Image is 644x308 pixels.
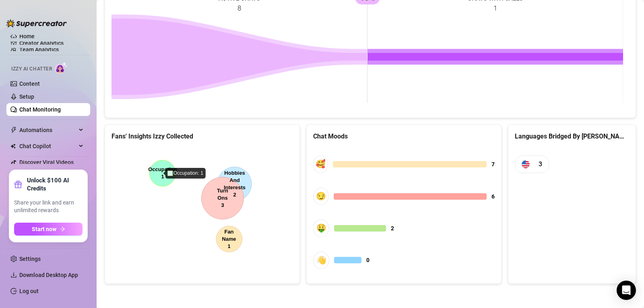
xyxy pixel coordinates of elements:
[10,272,17,278] span: download
[366,256,369,265] span: 0
[491,160,495,169] span: 7
[19,37,84,50] a: Creator Analytics
[19,140,76,153] span: Chat Copilot
[522,160,530,168] img: us
[19,159,74,165] a: Discover Viral Videos
[313,155,328,173] div: 🥰
[515,131,629,141] div: Languages Bridged By [PERSON_NAME]
[10,143,16,149] img: Chat Copilot
[32,226,56,232] span: Start now
[19,106,61,113] a: Chat Monitoring
[617,281,636,300] div: Open Intercom Messenger
[491,192,495,201] span: 6
[19,81,40,87] a: Content
[313,252,329,269] div: 👋
[11,65,52,73] span: Izzy AI Chatter
[19,288,39,294] a: Log out
[19,256,41,262] a: Settings
[60,226,65,232] span: arrow-right
[14,180,22,188] span: gift
[111,131,293,141] div: Fans' Insights Izzy Collected
[19,46,59,53] a: Team Analytics
[313,131,495,141] div: Chat Moods
[313,188,329,205] div: 😏
[14,199,83,215] span: Share your link and earn unlimited rewards
[19,93,34,100] a: Setup
[14,223,83,236] button: Start nowarrow-right
[27,176,83,192] strong: Unlock $100 AI Credits
[19,124,76,136] span: Automations
[19,272,78,278] span: Download Desktop App
[391,224,394,233] span: 2
[19,33,35,39] a: Home
[6,19,67,27] img: logo-BBDzfeDw.svg
[539,159,542,169] span: 3
[55,62,68,74] img: AI Chatter
[313,219,329,237] div: 🤑
[10,127,17,133] span: thunderbolt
